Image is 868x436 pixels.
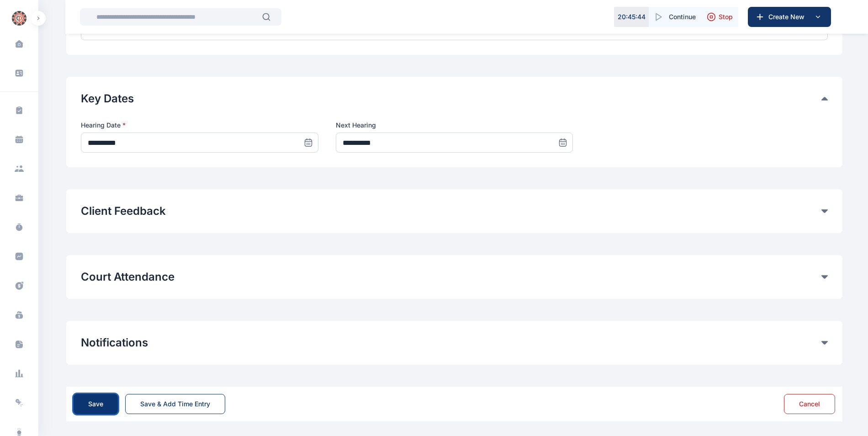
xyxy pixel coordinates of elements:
div: Notifications [81,335,828,350]
button: Notifications [81,335,821,350]
div: Key Dates [81,91,828,106]
span: Continue [669,12,696,21]
button: Create New [748,7,831,27]
div: Save & Add Time Entry [140,399,210,409]
div: Client Feedback [81,204,828,218]
button: Cancel [784,394,835,414]
span: Stop [719,12,733,21]
div: Court Attendance [81,270,828,284]
div: Save [88,399,103,409]
label: Next Hearing [336,121,573,130]
button: Key Dates [81,91,821,106]
button: Continue [649,7,701,27]
label: Hearing Date [81,121,318,130]
p: 20 : 45 : 44 [618,12,646,21]
button: Stop [701,7,738,27]
button: Client Feedback [81,204,821,218]
button: Court Attendance [81,270,821,284]
button: Save [74,394,118,414]
button: Save & Add Time Entry [125,394,225,414]
span: Create New [765,12,812,21]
